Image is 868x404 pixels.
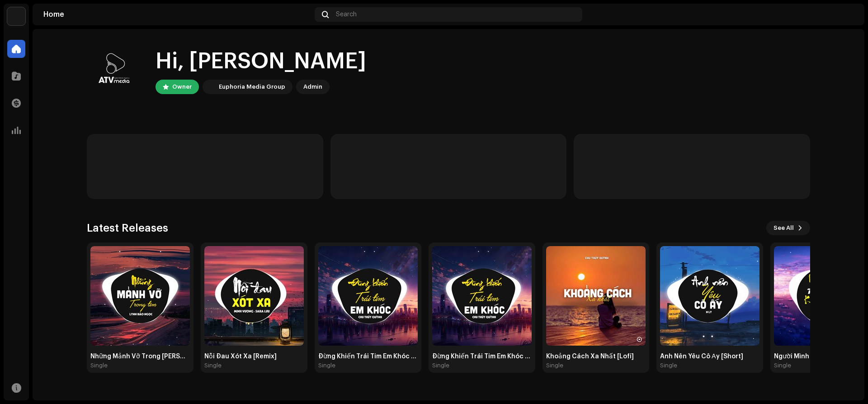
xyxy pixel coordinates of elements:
div: Single [204,362,222,369]
div: Nỗi Đau Xót Xa [Remix] [204,353,304,360]
div: Single [660,362,677,369]
img: 82fc8b47-691f-4c5c-a472-cdb623fe0a3c [90,246,190,346]
div: Single [318,362,335,369]
h3: Latest Releases [87,221,168,235]
img: 8e4f7f00-d36c-4bb4-845a-c45eb9e00edb [660,246,759,346]
div: Single [432,362,449,369]
div: Single [546,362,563,369]
div: Euphoria Media Group [219,81,285,92]
div: Những Mảnh Vỡ Trong [PERSON_NAME] [Remix] [90,353,190,360]
img: 618815f5-2fb2-463f-a9cd-a3bbed355700 [839,7,854,22]
img: 26d8acf3-cbb1-46d0-a45c-ce081acb05b3 [546,246,646,346]
div: Single [90,362,108,369]
div: Khoảng Cách Xa Nhất [Lofi] [546,353,646,360]
img: 6c103bc4-e3cc-42a0-8caf-c30c17f6d751 [318,246,418,346]
div: Đừng Khiến Trái Tim Em Khóc [ATV Remix] [432,353,532,360]
img: de0d2825-999c-4937-b35a-9adca56ee094 [204,81,215,92]
div: Đừng Khiến Trái Tim Em Khóc [Short] [318,353,418,360]
img: 3783c639-a541-47d3-8526-13d382b05abf [432,246,532,346]
div: Owner [172,81,192,92]
span: See All [774,219,794,237]
span: Search [336,11,357,18]
img: 618815f5-2fb2-463f-a9cd-a3bbed355700 [87,43,141,98]
div: Home [43,11,311,18]
div: Single [774,362,791,369]
div: Anh Nên Yêu Cô Ấy [Short] [660,353,759,360]
div: Admin [303,81,322,92]
button: See All [766,221,810,235]
img: de0d2825-999c-4937-b35a-9adca56ee094 [7,7,25,25]
img: 652d5e0f-cd5c-4e67-9b4a-234f3a873c37 [204,246,304,346]
div: Hi, [PERSON_NAME] [156,47,366,76]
